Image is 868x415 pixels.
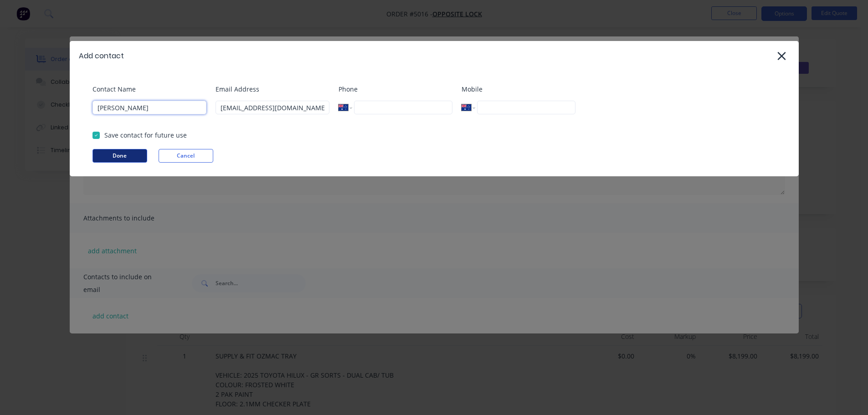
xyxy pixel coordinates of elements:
[216,84,329,94] label: Email Address
[92,149,147,163] button: Done
[92,84,206,94] label: Contact Name
[79,51,124,61] div: Add contact
[159,149,213,163] button: Cancel
[339,84,452,94] label: Phone
[462,84,575,94] label: Mobile
[104,130,187,140] div: Save contact for future use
